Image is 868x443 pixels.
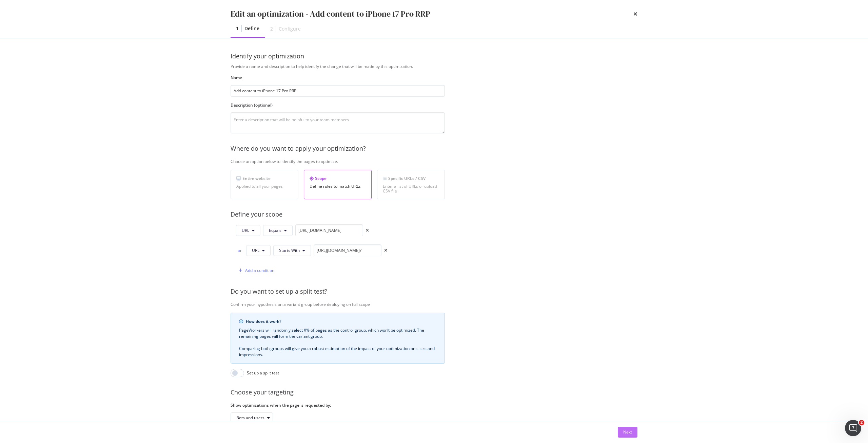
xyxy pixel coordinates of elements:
[236,247,243,253] div: or
[231,412,273,423] button: Bots and users
[279,25,301,32] div: Configure
[269,227,281,233] span: Equals
[231,287,671,296] div: Do you want to set up a split test?
[310,176,366,181] div: Scope
[247,370,279,376] div: Set up a split test
[623,429,632,435] div: Next
[273,245,311,256] button: Starts With
[252,247,259,253] span: URL
[263,225,293,236] button: Equals
[231,102,445,108] label: Description (optional)
[236,184,293,189] div: Applied to all your pages
[236,265,274,276] button: Add a condition
[618,427,637,438] button: Next
[279,247,300,253] span: Starts With
[384,248,387,253] div: times
[246,318,436,325] div: How does it work?
[236,25,239,32] div: 1
[231,159,671,164] div: Choose an option below to identify the pages to optimize.
[231,52,637,61] div: Identify your optimization
[246,245,271,256] button: URL
[231,402,445,408] label: Show optimizations when the page is requested by:
[845,420,861,436] iframe: Intercom live chat
[366,228,369,233] div: times
[270,25,273,32] div: 2
[242,227,249,233] span: URL
[245,267,274,273] div: Add a condition
[231,144,671,153] div: Where do you want to apply your optimization?
[236,416,264,420] div: Bots and users
[231,63,671,69] div: Provide a name and description to help identify the change that will be made by this optimization.
[383,184,439,193] div: Enter a list of URLs or upload CSV file
[236,225,260,236] button: URL
[633,8,637,20] div: times
[231,313,445,364] div: info banner
[231,85,445,97] input: Enter an optimization name to easily find it back
[239,327,436,358] div: PageWorkers will randomly select X% of pages as the control group, which won’t be optimized. The ...
[231,75,445,80] label: Name
[859,420,864,425] span: 2
[231,388,671,397] div: Choose your targeting
[231,210,671,219] div: Define your scope
[310,184,366,189] div: Define rules to match URLs
[383,176,439,181] div: Specific URLs / CSV
[244,25,259,32] div: Define
[236,176,293,181] div: Entire website
[231,301,671,307] div: Confirm your hypothesis on a variant group before deploying on full scope
[231,8,430,20] div: Edit an optimization - Add content to iPhone 17 Pro RRP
